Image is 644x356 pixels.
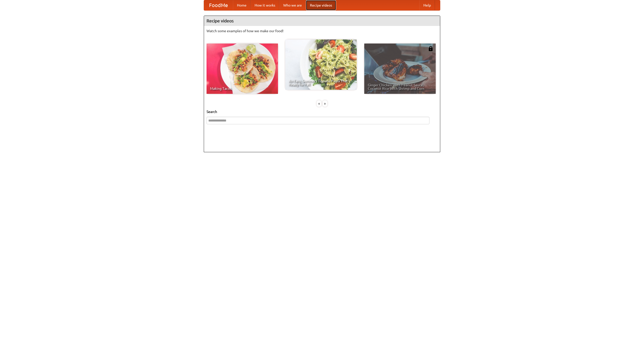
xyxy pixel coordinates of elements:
a: Recipe videos [306,0,336,10]
p: Watch some examples of how we make our food! [207,28,437,33]
h4: Recipe videos [204,16,440,26]
a: Home [233,0,251,10]
span: Making Tacos [210,87,274,90]
span: An Easy, Summery Tomato Pasta That's Ready for Fall [289,79,353,86]
a: How it works [251,0,279,10]
a: Who we are [279,0,306,10]
h5: Search [207,109,437,114]
a: Making Tacos [207,44,278,94]
div: « [317,100,321,107]
a: FoodMe [204,0,233,10]
a: Help [419,0,435,10]
div: » [323,100,327,107]
a: An Easy, Summery Tomato Pasta That's Ready for Fall [285,39,357,90]
img: 483408.png [428,46,433,51]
